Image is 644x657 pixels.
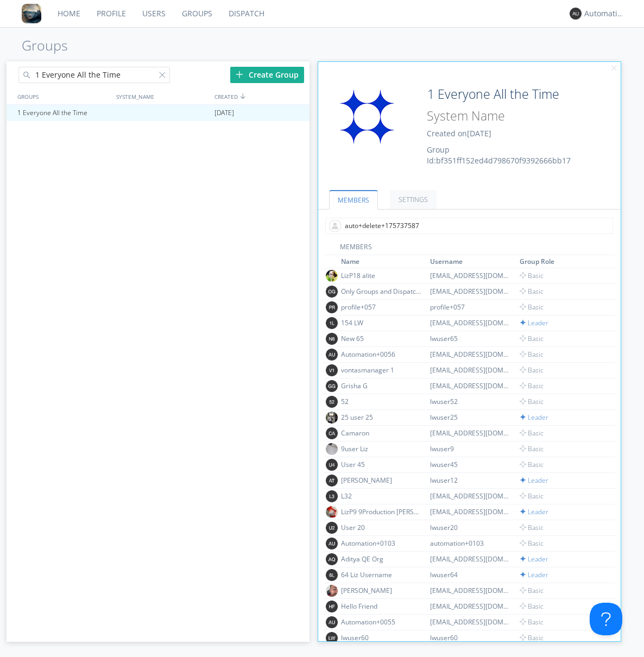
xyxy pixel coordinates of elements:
span: Basic [520,586,544,595]
div: lwuser52 [430,397,512,406]
div: Grisha G [341,381,422,390]
div: GROUPS [15,89,111,104]
div: lwuser12 [430,476,512,485]
div: Camaron [341,428,422,438]
span: Basic [520,523,544,532]
span: Basic [520,365,544,375]
img: 373638.png [326,601,338,612]
span: Basic [520,617,544,627]
img: 373638.png [326,475,338,487]
img: 8ff700cf5bab4eb8a436322861af2272 [22,4,41,23]
div: [PERSON_NAME] [341,586,422,595]
img: 305fa19a2e58434bb3f4e88bbfc8325e [326,443,338,455]
div: [EMAIL_ADDRESS][DOMAIN_NAME] [430,350,512,359]
div: Aditya QE Org [341,554,422,564]
span: Basic [520,539,544,548]
div: Automation+0103 [341,539,422,548]
span: Basic [520,633,544,642]
img: 373638.png [326,333,338,345]
div: [EMAIL_ADDRESS][DOMAIN_NAME] [430,602,512,611]
span: [DATE] [467,128,491,138]
span: Basic [520,444,544,453]
span: Leader [520,318,548,327]
img: plus.svg [236,71,243,78]
img: 373638.png [326,632,338,644]
div: [EMAIL_ADDRESS][DOMAIN_NAME] [430,507,512,516]
div: [EMAIL_ADDRESS][DOMAIN_NAME] [430,365,512,375]
img: 373638.png [570,8,582,20]
img: 373638.png [326,538,338,549]
span: Basic [520,428,544,438]
a: 1 Everyone All the Time[DATE] [7,105,310,121]
img: 373638.png [326,427,338,439]
img: 31c91c2a7426418da1df40c869a31053 [326,84,408,149]
input: System Name [423,106,567,125]
span: Basic [520,334,544,343]
a: MEMBERS [329,190,378,210]
div: automation+0103 [430,539,512,548]
input: Type name of user to add to group [325,218,613,234]
div: [EMAIL_ADDRESS][DOMAIN_NAME] [430,318,512,327]
div: New 65 [341,334,422,343]
div: 64 Liz Username [341,570,422,579]
span: Created on [427,128,491,138]
img: 373638.png [326,349,338,361]
input: Group Name [423,84,567,104]
img: 373638.png [326,396,338,408]
span: Basic [520,397,544,406]
span: Basic [520,271,544,280]
div: 1 Everyone All the Time [15,105,112,121]
img: 373638.png [326,569,338,581]
div: LizP18 alite [341,271,422,280]
div: lwuser25 [430,413,512,422]
div: lwuser20 [430,523,512,532]
span: Leader [520,570,548,579]
th: Toggle SortBy [518,255,604,268]
div: LizP9 9Production [PERSON_NAME] [341,507,422,516]
span: Basic [520,602,544,611]
img: 30b4fc036c134896bbcaf3271c59502e [326,412,338,424]
img: 373638.png [326,522,338,534]
img: 3bbc311a52b54698903a55b0341731c5 [326,506,338,518]
div: Only Groups and Dispatch Tabs [341,287,422,296]
h1: Groups [22,38,644,53]
iframe: Toggle Customer Support [590,603,622,635]
div: profile+057 [430,302,512,312]
div: MEMBERS [324,242,616,255]
div: Automation+0004 [584,8,625,19]
input: Search groups [18,67,170,83]
span: Leader [520,476,548,485]
div: [EMAIL_ADDRESS][DOMAIN_NAME] [430,554,512,564]
div: [EMAIL_ADDRESS][DOMAIN_NAME] [430,491,512,501]
div: [EMAIL_ADDRESS][DOMAIN_NAME] [430,271,512,280]
span: Basic [520,302,544,312]
div: Automation+0056 [341,350,422,359]
div: [PERSON_NAME] [341,476,422,485]
div: lwuser64 [430,570,512,579]
div: [EMAIL_ADDRESS][DOMAIN_NAME] [430,428,512,438]
div: CREATED [212,89,311,104]
div: lwuser65 [430,334,512,343]
div: Hello Friend [341,602,422,611]
div: lwuser60 [430,633,512,642]
img: 373638.png [326,301,338,313]
div: Automation+0055 [341,617,422,627]
div: [EMAIL_ADDRESS][DOMAIN_NAME] [430,287,512,296]
img: 373638.png [326,286,338,298]
div: 52 [341,397,422,406]
img: 373638.png [326,553,338,565]
div: lwuser45 [430,460,512,469]
div: User 45 [341,460,422,469]
img: cancel.svg [610,65,618,72]
div: [EMAIL_ADDRESS][DOMAIN_NAME] [430,617,512,627]
img: 373638.png [326,380,338,392]
span: Group Id: bf351ff152ed4d798670f9392666bb17 [427,144,571,166]
img: 373638.png [326,317,338,329]
div: [EMAIL_ADDRESS][DOMAIN_NAME] [430,586,512,595]
span: Leader [520,554,548,564]
span: Basic [520,350,544,359]
span: Leader [520,507,548,516]
div: L32 [341,491,422,501]
div: profile+057 [341,302,422,312]
span: Basic [520,491,544,501]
